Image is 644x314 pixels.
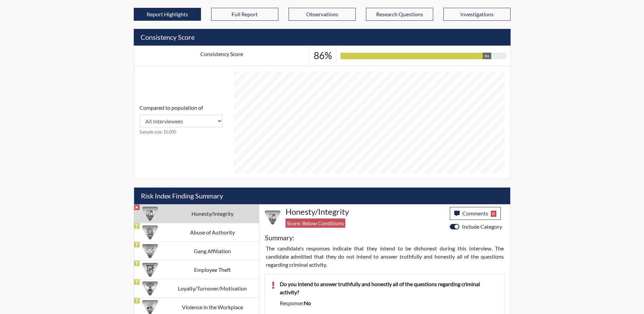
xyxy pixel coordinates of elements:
td: Honesty/Integrity [166,204,259,223]
button: Full Report [211,8,278,21]
label: Compared to population of [140,104,203,112]
td: Employee Theft [166,260,259,279]
img: CATEGORY%20ICON-11.a5f294f4.png [265,210,280,225]
div: 86 [483,53,491,59]
h3: 86% [314,50,332,62]
span: Score: Below Conditions [286,219,345,228]
img: CATEGORY%20ICON-11.a5f294f4.png [142,206,158,222]
td: Abuse of Authority [166,223,259,242]
img: CATEGORY%20ICON-17.40ef8247.png [142,281,158,296]
small: Sample size: 10,000 [140,129,223,135]
td: Consistency Score [134,46,310,66]
button: Observations [289,8,356,21]
div: Consistency Score comparison among population [140,104,223,135]
p: The candidate's responses indicate that they intend to be dishonest during this interview. The ca... [266,244,504,269]
span: no [304,300,311,306]
img: CATEGORY%20ICON-01.94e51fac.png [142,225,158,240]
h4: Honesty/Integrity [286,207,445,217]
h5: Summary: [265,233,294,242]
button: Research Questions [366,8,433,21]
td: Loyalty/Turnover/Motivation [166,279,259,298]
div: Response: [275,299,503,307]
button: Comments0 [450,207,501,220]
p: Do you intend to answer truthfully and honestly all of the questions regarding criminal activity? [280,280,498,296]
span: 0 [491,211,497,217]
td: Gang Affiliation [166,242,259,260]
h5: Risk Index Finding Summary [134,188,510,204]
button: Report Highlights [134,8,201,21]
span: Comments [462,210,488,216]
h5: Consistency Score [134,29,511,46]
img: CATEGORY%20ICON-07.58b65e52.png [142,262,158,278]
button: Investigations [443,8,511,21]
label: Include Category [462,223,502,231]
img: CATEGORY%20ICON-02.2c5dd649.png [142,243,158,259]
